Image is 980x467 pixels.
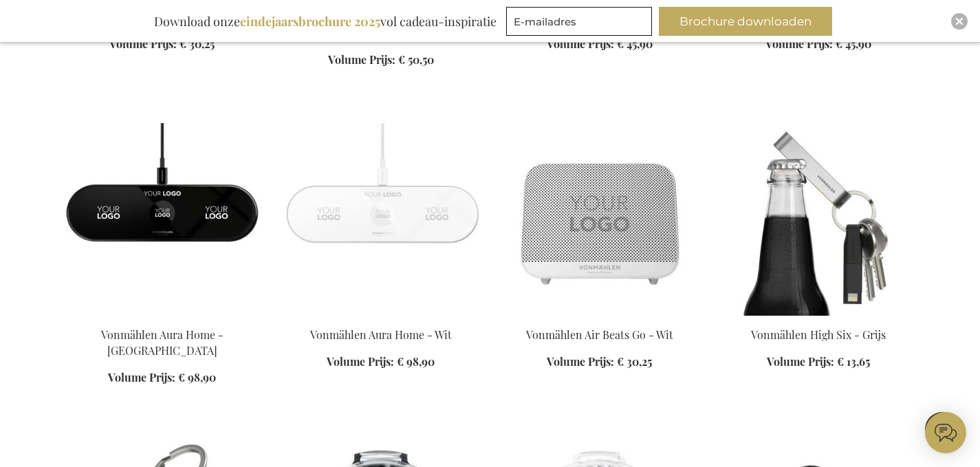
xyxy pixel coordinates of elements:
a: Volume Prijs: € 50,50 [328,52,434,68]
span: € 30,25 [179,36,215,51]
a: Volume Prijs: € 30,25 [109,36,215,52]
img: Vonmahlen Air Beats GO [501,123,698,316]
form: marketing offers and promotions [506,7,656,40]
img: Vonmählen Aura Home [64,123,261,316]
img: Vonmählen Aura Home [283,123,479,316]
iframe: belco-activator-frame [925,412,966,453]
span: Volume Prijs: [547,354,614,369]
span: € 30,25 [617,354,652,369]
a: Volume Prijs: € 30,25 [547,354,652,370]
input: E-mailadres [506,7,652,36]
a: Volume Prijs: € 45,90 [547,36,653,52]
a: Vonmählen Aura Home - Wit [310,327,452,342]
b: eindejaarsbrochure 2025 [240,13,380,30]
img: Close [955,17,963,25]
button: Brochure downloaden [659,7,832,36]
a: Volume Prijs: € 98,90 [108,370,216,386]
a: Vonmahlen Air Beats GO [501,310,698,323]
a: Vonmählen Air Beats Go - Wit [526,327,673,342]
span: Volume Prijs: [109,36,177,51]
a: Vonmählen Aura Home [64,310,261,323]
span: € 45,90 [617,36,653,51]
span: Volume Prijs: [547,36,614,51]
span: Volume Prijs: [108,370,175,384]
span: € 98,90 [397,354,435,369]
span: Volume Prijs: [765,36,833,51]
span: Volume Prijs: [327,354,394,369]
div: Download onze vol cadeau-inspiratie [148,7,503,36]
span: € 45,90 [836,36,871,51]
img: Vonmählen High Six - Grijs [720,123,917,316]
a: Vonmählen Aura Home [283,310,479,323]
span: Volume Prijs: [328,52,395,67]
a: Vonmählen Aura Home - [GEOGRAPHIC_DATA] [101,327,224,358]
div: Close [951,13,968,30]
span: € 98,90 [178,370,216,384]
span: € 50,50 [398,52,434,67]
a: Volume Prijs: € 45,90 [765,36,871,52]
a: Volume Prijs: € 98,90 [327,354,435,370]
